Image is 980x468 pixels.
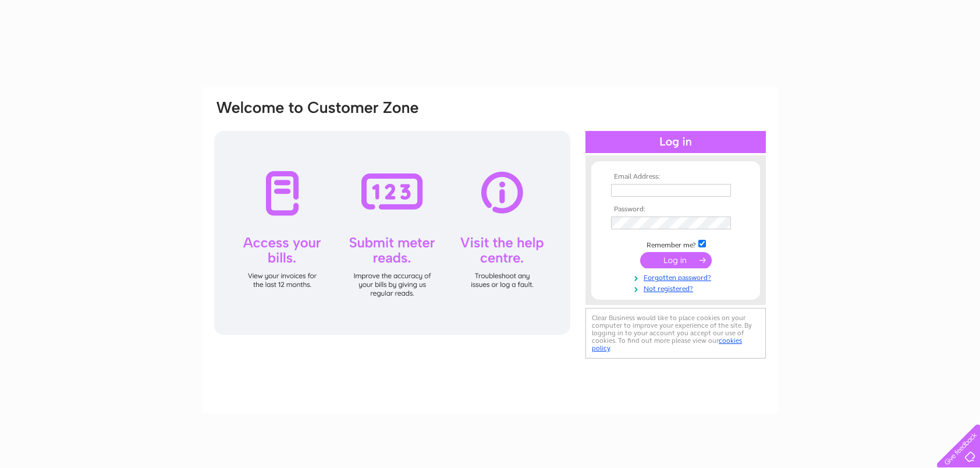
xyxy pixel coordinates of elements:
a: Forgotten password? [611,271,743,282]
td: Remember me? [608,238,743,250]
div: Clear Business would like to place cookies on your computer to improve your experience of the sit... [585,308,766,359]
a: Not registered? [611,282,743,293]
a: cookies policy [592,336,742,352]
input: Submit [640,252,712,268]
th: Password: [608,205,743,214]
th: Email Address: [608,173,743,181]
